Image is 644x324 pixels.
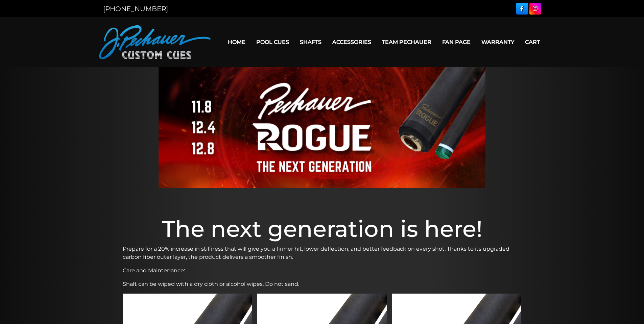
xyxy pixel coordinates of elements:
[99,25,211,59] img: Pechauer Custom Cues
[476,33,520,51] a: Warranty
[327,33,377,51] a: Accessories
[123,245,522,261] p: Prepare for a 20% increase in stiffness that will give you a firmer hit, lower deflection, and be...
[123,267,522,275] p: Care and Maintenance:
[222,33,251,51] a: Home
[123,280,522,288] p: Shaft can be wiped with a dry cloth or alcohol wipes. Do not sand.
[377,33,437,51] a: Team Pechauer
[520,33,545,51] a: Cart
[103,5,168,13] a: [PHONE_NUMBER]
[123,215,522,242] h1: The next generation is here!
[294,33,327,51] a: Shafts
[437,33,476,51] a: Fan Page
[251,33,294,51] a: Pool Cues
